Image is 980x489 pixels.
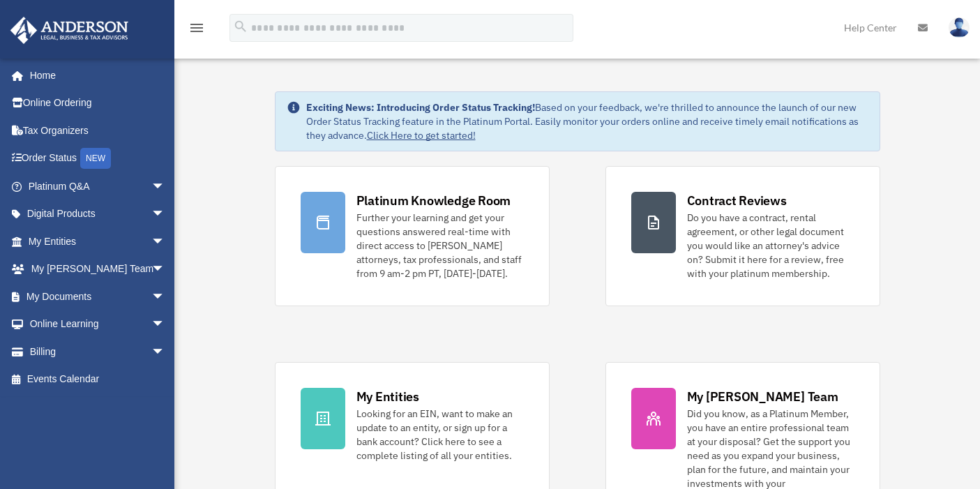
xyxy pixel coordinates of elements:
[151,172,179,201] span: arrow_drop_down
[306,100,868,142] div: Based on your feedback, we're thrilled to announce the launch of our new Order Status Tracking fe...
[151,227,179,256] span: arrow_drop_down
[151,200,179,229] span: arrow_drop_down
[356,388,419,405] div: My Entities
[10,255,186,283] a: My [PERSON_NAME] Teamarrow_drop_down
[6,17,133,44] img: Anderson Advisors Platinum Portal
[151,338,179,366] span: arrow_drop_down
[949,17,970,38] img: User Pic
[10,89,186,117] a: Online Ordering
[10,283,186,310] a: My Documentsarrow_drop_down
[151,255,179,284] span: arrow_drop_down
[151,283,179,311] span: arrow_drop_down
[356,192,511,209] div: Platinum Knowledge Room
[188,20,205,36] i: menu
[10,366,186,393] a: Events Calendar
[367,129,476,142] a: Click Here to get started!
[275,166,550,306] a: Platinum Knowledge Room Further your learning and get your questions answered real-time with dire...
[10,338,186,366] a: Billingarrow_drop_down
[10,310,186,338] a: Online Learningarrow_drop_down
[687,211,854,280] div: Do you have a contract, rental agreement, or other legal document you would like an attorney's ad...
[10,116,186,144] a: Tax Organizers
[306,101,535,114] strong: Exciting News: Introducing Order Status Tracking!
[356,407,524,462] div: Looking for an EIN, want to make an update to an entity, or sign up for a bank account? Click her...
[605,166,880,306] a: Contract Reviews Do you have a contract, rental agreement, or other legal document you would like...
[80,148,111,169] div: NEW
[687,388,838,405] div: My [PERSON_NAME] Team
[10,144,186,173] a: Order StatusNEW
[687,192,787,209] div: Contract Reviews
[10,227,186,255] a: My Entitiesarrow_drop_down
[10,172,186,200] a: Platinum Q&Aarrow_drop_down
[10,200,186,228] a: Digital Productsarrow_drop_down
[151,310,179,339] span: arrow_drop_down
[188,24,205,36] a: menu
[233,19,248,34] i: search
[356,211,524,280] div: Further your learning and get your questions answered real-time with direct access to [PERSON_NAM...
[10,61,179,89] a: Home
